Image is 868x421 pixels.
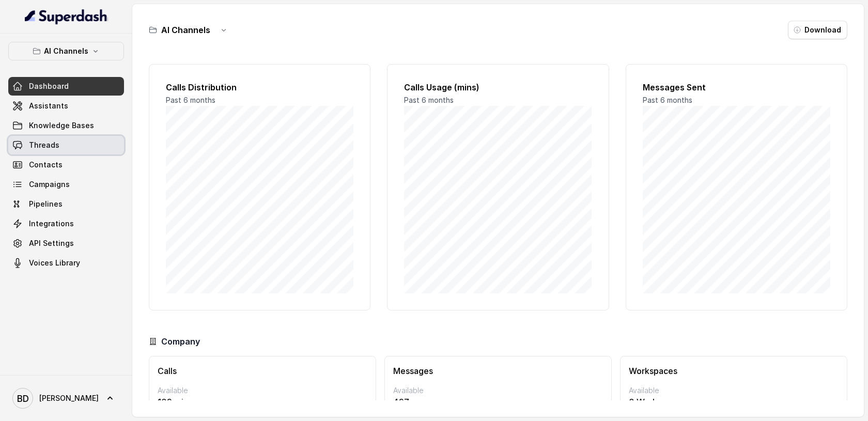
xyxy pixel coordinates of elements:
[17,393,29,404] text: BD
[29,120,94,131] span: Knowledge Bases
[393,365,603,377] h3: Messages
[8,214,124,233] a: Integrations
[166,81,353,93] h2: Calls Distribution
[8,175,124,194] a: Campaigns
[29,258,80,268] span: Voices Library
[629,385,839,396] p: Available
[629,365,839,377] h3: Workspaces
[404,96,454,104] span: Past 6 months
[393,385,603,396] p: Available
[8,136,124,154] a: Threads
[44,45,88,57] p: AI Channels
[8,97,124,115] a: Assistants
[8,116,124,135] a: Knowledge Bases
[29,160,63,170] span: Contacts
[29,179,70,190] span: Campaigns
[643,96,692,104] span: Past 6 months
[161,335,200,348] h3: Company
[161,24,210,36] h3: AI Channels
[8,234,124,253] a: API Settings
[788,21,847,39] button: Download
[158,365,367,377] h3: Calls
[166,96,215,104] span: Past 6 months
[643,81,830,93] h2: Messages Sent
[158,396,367,408] p: 109 mins
[8,254,124,272] a: Voices Library
[629,396,839,408] p: 0 Workspaces
[8,77,124,96] a: Dashboard
[29,140,59,150] span: Threads
[8,42,124,60] button: AI Channels
[29,219,74,229] span: Integrations
[29,199,63,209] span: Pipelines
[39,393,99,403] span: [PERSON_NAME]
[393,396,603,408] p: 497 messages
[8,384,124,413] a: [PERSON_NAME]
[158,385,367,396] p: Available
[25,8,108,25] img: light.svg
[29,81,69,91] span: Dashboard
[29,238,74,248] span: API Settings
[404,81,592,93] h2: Calls Usage (mins)
[8,195,124,213] a: Pipelines
[8,155,124,174] a: Contacts
[29,101,68,111] span: Assistants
